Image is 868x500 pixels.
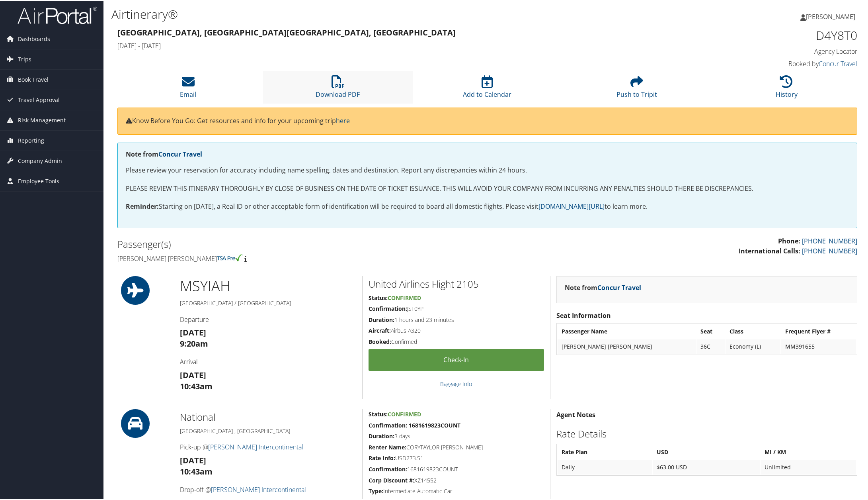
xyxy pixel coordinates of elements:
td: [PERSON_NAME] [PERSON_NAME] [558,339,696,353]
h5: Confirmed [369,337,544,345]
strong: 9:20am [180,337,208,348]
strong: Duration: [369,431,394,439]
h5: 1681619823COUNT [369,465,544,473]
span: Dashboards [18,28,50,48]
a: Email [180,79,196,98]
a: Concur Travel [158,149,202,158]
a: Concur Travel [819,59,857,67]
h4: [DATE] - [DATE] [117,41,669,49]
p: Know Before You Go: Get resources and info for your upcoming trip [126,115,849,125]
h4: Drop-off @ [180,484,356,493]
h5: Airbus A320 [369,326,544,334]
th: USD [653,444,759,459]
strong: Note from [126,149,202,158]
img: airportal-logo.png [18,5,97,24]
strong: Agent Notes [556,410,595,418]
strong: [DATE] [180,369,206,380]
span: [PERSON_NAME] [806,12,855,20]
h5: 1 hours and 23 minutes [369,315,544,323]
a: Download PDF [316,79,360,98]
th: Frequent Flyer # [781,324,856,338]
h5: XZ14552 [369,476,544,484]
strong: Renter Name: [369,443,406,450]
a: Baggage Info [440,379,472,387]
span: Trips [18,49,31,69]
img: tsa-precheck.png [217,253,243,261]
a: Concur Travel [597,282,641,291]
h5: USD273.51 [369,453,544,461]
span: Confirmed [388,293,421,301]
strong: Seat Information [556,310,611,319]
h2: United Airlines Flight 2105 [369,276,544,290]
th: Rate Plan [558,444,652,459]
strong: [DATE] [180,326,206,337]
h5: [GEOGRAPHIC_DATA] , [GEOGRAPHIC_DATA] [180,426,356,434]
h4: [PERSON_NAME] [PERSON_NAME] [117,253,482,262]
h1: D4Y8T0 [681,26,857,43]
strong: Booked: [369,337,391,345]
span: Employee Tools [18,171,59,190]
h1: Airtinerary® [111,5,612,22]
h2: Passenger(s) [117,237,482,250]
p: PLEASE REVIEW THIS ITINERARY THOROUGHLY BY CLOSE OF BUSINESS ON THE DATE OF TICKET ISSUANCE. THIS... [126,183,849,193]
th: MI / KM [761,444,856,459]
strong: Rate Info: [369,453,395,461]
td: MM391655 [781,339,856,353]
strong: Corp Discount #: [369,476,414,483]
strong: 10:43am [180,380,213,391]
h5: Intermediate Automatic Car [369,486,544,494]
a: Check-in [369,348,544,370]
td: $63.00 USD [653,459,759,474]
a: [PHONE_NUMBER] [802,236,857,245]
a: [PHONE_NUMBER] [802,246,857,255]
a: [PERSON_NAME] [800,4,863,28]
p: Please review your reservation for accuracy including name spelling, dates and destination. Repor... [126,165,849,175]
strong: Phone: [778,236,800,245]
strong: Aircraft: [369,326,391,333]
h4: Departure [180,314,356,323]
strong: Status: [369,293,388,301]
a: Push to Tripit [616,79,657,98]
h5: 3 days [369,431,544,439]
th: Passenger Name [558,324,696,338]
strong: Note from [565,282,641,291]
span: Travel Approval [18,89,60,109]
strong: Confirmation: 1681619823COUNT [369,421,460,428]
span: Risk Management [18,110,66,129]
h4: Booked by [681,59,857,67]
strong: Reminder: [126,201,159,210]
span: Book Travel [18,69,49,89]
span: Confirmed [388,410,421,417]
a: History [776,79,798,98]
a: Add to Calendar [463,79,511,98]
span: Reporting [18,130,44,150]
strong: Type: [369,486,383,494]
h4: Arrival [180,357,356,365]
span: Company Admin [18,150,62,170]
h5: CORYTAYLOR [PERSON_NAME] [369,443,544,451]
h2: Rate Details [556,426,857,440]
a: [PERSON_NAME] Intercontinental [211,484,306,493]
td: Economy (L) [726,339,781,353]
h2: National [180,410,356,423]
h5: JSF0YP [369,304,544,312]
strong: Status: [369,410,388,417]
td: Daily [558,459,652,474]
strong: 10:43am [180,465,213,476]
strong: Confirmation: [369,304,407,312]
a: here [336,116,350,124]
h5: [GEOGRAPHIC_DATA] / [GEOGRAPHIC_DATA] [180,298,356,306]
a: [DOMAIN_NAME][URL] [538,201,605,210]
h1: MSY IAH [180,275,356,295]
strong: International Calls: [739,246,800,255]
strong: [DATE] [180,454,206,465]
td: 36C [696,339,724,353]
td: Unlimited [761,459,856,474]
strong: [GEOGRAPHIC_DATA], [GEOGRAPHIC_DATA] [GEOGRAPHIC_DATA], [GEOGRAPHIC_DATA] [117,26,456,37]
h4: Pick-up @ [180,442,356,451]
strong: Confirmation: [369,465,407,472]
p: Starting on [DATE], a Real ID or other acceptable form of identification will be required to boar... [126,201,849,211]
h4: Agency Locator [681,46,857,55]
a: [PERSON_NAME] Intercontinental [208,442,303,451]
strong: Duration: [369,315,394,323]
